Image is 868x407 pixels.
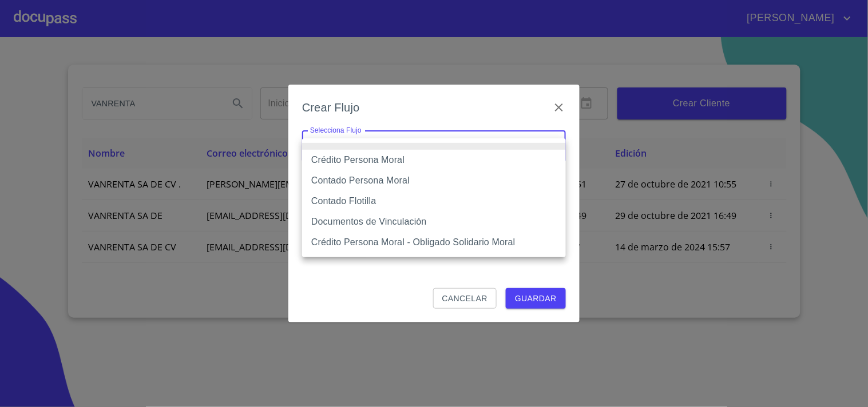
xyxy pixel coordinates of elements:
li: Contado Persona Moral [302,170,566,191]
li: Contado Flotilla [302,191,566,212]
li: Documentos de Vinculación [302,212,566,232]
li: Crédito Persona Moral - Obligado Solidario Moral [302,232,566,253]
li: Crédito Persona Moral [302,150,566,170]
li: None [302,143,566,150]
